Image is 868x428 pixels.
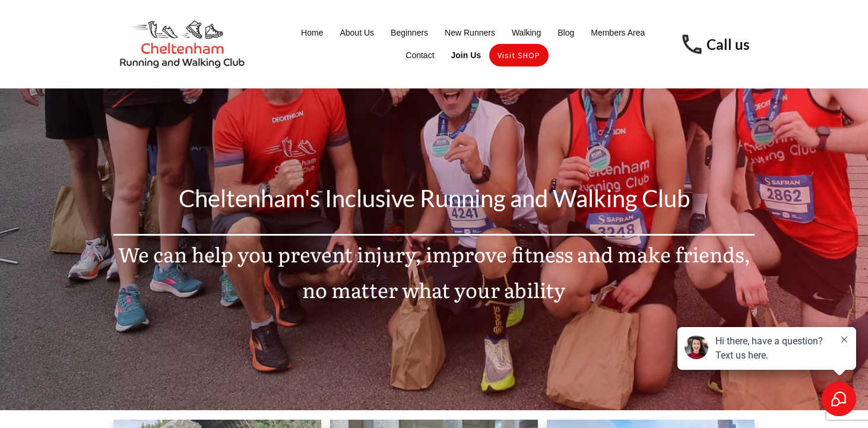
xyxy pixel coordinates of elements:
[445,24,495,41] a: New Runners
[591,24,645,41] a: Members Area
[406,47,434,64] a: Contact
[391,24,428,41] a: Beginners
[114,236,754,321] p: We can help you prevent injury, improve fitness and make friends, no matter what your ability
[557,24,574,41] a: Blog
[301,24,323,41] a: Home
[707,36,749,53] a: Call us
[451,47,481,64] a: Join Us
[498,47,540,64] a: Visit SHOP
[114,177,754,233] p: Cheltenham's Inclusive Running and Walking Club
[113,17,251,72] img: Cheltenham Running and Walking Club Logo
[340,24,374,41] a: About Us
[512,24,541,41] a: Walking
